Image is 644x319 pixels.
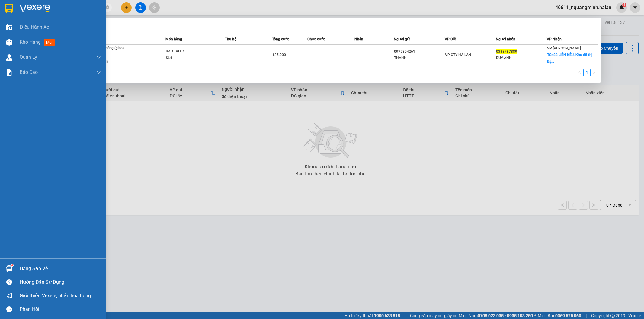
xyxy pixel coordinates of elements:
span: VP [PERSON_NAME] [547,46,581,50]
span: close-circle [106,5,109,9]
span: VP Nhận [547,37,562,41]
span: Món hàng [165,37,182,41]
span: Quản Lý [20,53,37,61]
div: BAO TẢI ĐÁ [166,48,211,55]
div: Hướng dẫn sử dụng [20,278,101,287]
span: Kho hàng [20,39,41,45]
span: Giới thiệu Vexere, nhận hoa hồng [20,292,91,299]
div: 0975804261 [394,49,444,55]
div: SL: 1 [166,55,211,62]
span: Chưa cước [307,37,325,41]
span: Thu hộ [225,37,236,41]
button: right [591,69,598,76]
span: Nhãn [354,37,363,41]
img: solution-icon [6,69,12,76]
img: logo-vxr [5,4,13,13]
span: VP CTY HÀ LAN [445,53,471,57]
sup: 1 [11,264,13,266]
span: Tổng cước [272,37,289,41]
a: 1 [584,69,590,76]
img: warehouse-icon [6,265,12,272]
div: Phản hồi [20,305,101,314]
div: Hàng sắp về [20,264,101,273]
li: Next Page [591,69,598,76]
span: close-circle [106,5,109,11]
div: THANH [394,55,444,61]
span: left [578,71,582,74]
span: right [592,71,596,74]
button: left [576,69,583,76]
div: Ahamove [88,52,134,58]
span: Báo cáo [20,68,38,76]
span: TC: 22 LIỀN KỀ 4 Khu đô thị Đạ... [547,53,592,64]
span: mới [44,39,55,46]
span: message [6,306,12,312]
span: down [96,55,101,60]
img: warehouse-icon [6,39,12,46]
img: warehouse-icon [6,24,12,30]
span: Người nhận [496,37,515,41]
span: notification [6,293,12,298]
span: down [96,70,101,75]
img: warehouse-icon [6,54,12,61]
span: Người gửi [394,37,410,41]
li: Previous Page [576,69,583,76]
div: DUY ANH [496,55,546,61]
span: VP Gửi [445,37,456,41]
span: 0388787889 [496,49,517,54]
span: 125.000 [272,53,286,57]
span: Điều hành xe [20,23,49,31]
span: question-circle [6,279,12,285]
li: 1 [583,69,591,76]
div: Chờ nhận hàng (giao) [88,45,134,52]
